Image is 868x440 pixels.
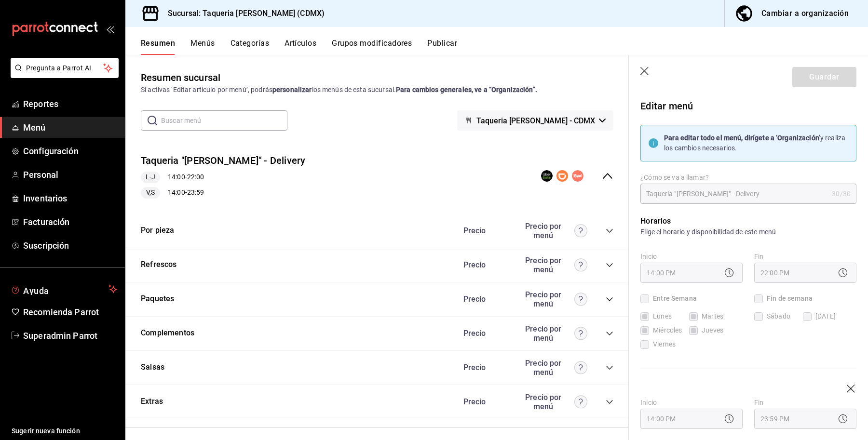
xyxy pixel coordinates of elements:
button: Menús [190,39,215,55]
button: collapse-category-row [606,261,613,269]
button: Por pieza [141,225,175,236]
span: Configuración [23,145,117,158]
div: Precio por menú [520,222,587,240]
span: Lunes [649,311,672,321]
span: Superadmin Parrot [23,329,117,342]
div: 14:00 - 22:00 [141,172,306,183]
span: Taqueria [PERSON_NAME] - CDMX [476,116,595,125]
span: Recomienda Parrot [23,306,117,319]
div: Precio por menú [520,359,587,377]
button: Resumen [141,39,175,55]
span: Sábado [763,311,790,321]
div: Resumen sucursal [141,70,220,85]
span: V,S [142,187,159,198]
strong: personalizar [272,86,312,93]
div: 14:00 - 23:59 [141,187,306,199]
button: Categorías [231,39,270,55]
p: Editar menú [640,99,856,113]
div: Precio por menú [520,290,587,308]
span: Inventarios [23,192,117,205]
label: ¿Cómo se va a llamar? [640,174,856,181]
span: Ayuda [23,283,105,295]
button: collapse-category-row [606,330,613,337]
div: 23:59 PM [754,409,856,429]
p: Horarios [640,215,856,227]
div: Si activas ‘Editar artículo por menú’, podrás los menús de esta sucursal. [141,85,613,95]
p: Elige el horario y disponibilidad de este menú [640,227,856,237]
button: collapse-category-row [606,398,613,406]
span: Facturación [23,215,117,228]
div: collapse-menu-row [125,146,629,206]
label: Inicio [640,399,743,406]
span: [DATE] [812,311,836,321]
a: Pregunta a Parrot AI [7,70,119,80]
span: Sugerir nueva función [12,426,117,436]
span: Viernes [649,339,676,349]
div: Precio [454,329,515,338]
div: navigation tabs [141,39,868,55]
button: Grupos modificadores [332,39,412,55]
button: Salsas [141,362,164,373]
span: Jueves [698,325,723,335]
button: Refrescos [141,259,177,270]
span: Pregunta a Parrot AI [26,63,104,73]
strong: Para cambios generales, ve a “Organización”. [396,86,537,93]
button: Complementos [141,328,194,339]
div: Precio por menú [520,256,587,274]
label: Fin [754,399,856,406]
button: collapse-category-row [606,364,613,372]
span: Suscripción [23,239,117,252]
button: Extras [141,396,163,407]
div: Precio [454,397,515,406]
button: Pregunta a Parrot AI [11,58,119,78]
span: Miércoles [649,325,682,335]
label: Inicio [640,253,743,260]
span: Personal [23,168,117,181]
button: collapse-category-row [606,227,613,235]
span: Menú [23,121,117,134]
button: Taqueria "[PERSON_NAME]" - Delivery [141,154,306,168]
button: open_drawer_menu [106,25,114,33]
div: Precio por menú [520,324,587,343]
div: Precio [454,363,515,372]
div: 30 /30 [832,189,851,199]
button: Artículos [285,39,316,55]
span: Martes [698,311,723,321]
label: Fin [754,253,856,260]
h3: Sucursal: Taqueria [PERSON_NAME] (CDMX) [160,8,325,19]
div: Cambiar a organización [761,7,849,20]
button: Paquetes [141,293,174,305]
button: collapse-category-row [606,295,613,303]
div: 22:00 PM [754,263,856,283]
div: 14:00 PM [640,409,743,429]
strong: Para editar todo el menú, dirígete a ‘Organización’ [664,134,820,142]
span: Fin de semana [763,293,813,304]
div: y realiza los cambios necesarios. [664,133,848,153]
div: Precio por menú [520,393,587,411]
button: Publicar [427,39,457,55]
span: Entre Semana [649,293,697,304]
div: Precio [454,294,515,304]
div: Precio [454,260,515,269]
span: Reportes [23,97,117,110]
input: Buscar menú [161,111,287,130]
div: 14:00 PM [640,263,743,283]
button: Taqueria [PERSON_NAME] - CDMX [457,110,613,131]
div: Precio [454,226,515,235]
span: L-J [142,172,159,182]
